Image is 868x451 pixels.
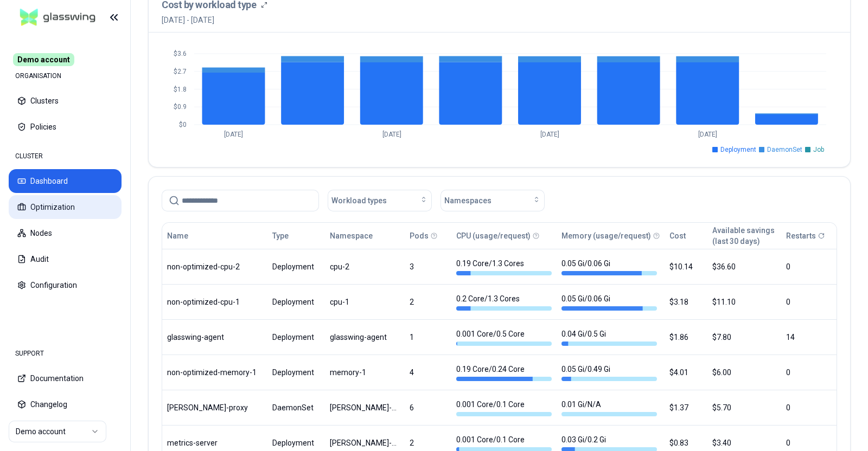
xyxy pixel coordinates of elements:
button: Optimization [9,195,122,219]
button: Namespace [330,225,373,247]
button: Type [272,225,289,247]
div: non-optimized-memory-1 [167,367,263,378]
div: Deployment [272,367,320,378]
div: 0.05 Gi / 0.06 Gi [561,258,657,275]
tspan: [DATE] [698,131,717,138]
span: [DATE] - [DATE] [162,15,267,25]
div: $10.14 [669,261,703,272]
div: 0.001 Core / 0.5 Core [456,328,552,346]
div: $3.18 [669,297,703,307]
tspan: [DATE] [224,131,243,138]
div: kube-system [330,437,399,448]
tspan: $1.8 [174,86,187,93]
div: $4.01 [669,367,703,378]
div: $36.60 [712,261,776,272]
button: Changelog [9,392,122,416]
div: $5.70 [712,402,776,413]
div: non-optimized-cpu-1 [167,297,263,307]
div: kube-proxy [167,402,263,413]
div: $1.86 [669,332,703,343]
div: CLUSTER [9,145,122,167]
span: Demo account [13,53,74,66]
tspan: $3.6 [174,50,187,57]
div: glasswing-agent [330,332,399,343]
div: non-optimized-cpu-2 [167,261,263,272]
div: $7.80 [712,332,776,343]
div: metrics-server [167,437,263,448]
div: 3 [410,261,446,272]
tspan: $0.9 [174,103,187,111]
div: 0.05 Gi / 0.06 Gi [561,293,657,311]
span: Namespaces [444,195,492,206]
tspan: $0 [179,121,187,128]
div: 14 [786,332,832,343]
span: Job [813,145,824,154]
button: Namespaces [441,190,545,211]
div: $0.83 [669,437,703,448]
button: Policies [9,115,122,139]
button: Name [167,225,188,247]
div: 0 [786,261,832,272]
div: 0.19 Core / 0.24 Core [456,364,552,381]
div: cpu-2 [330,261,399,272]
div: $6.00 [712,367,776,378]
div: Deployment [272,261,320,272]
button: Audit [9,247,122,271]
button: Memory (usage/request) [561,225,651,247]
button: Dashboard [9,169,122,193]
div: cpu-1 [330,297,399,307]
div: 0 [786,367,832,378]
tspan: [DATE] [540,131,559,138]
div: 0 [786,437,832,448]
div: DaemonSet [272,402,320,413]
div: 4 [410,367,446,378]
div: 0.01 Gi / N/A [561,399,657,416]
div: 0.05 Gi / 0.49 Gi [561,364,657,381]
span: Deployment [720,145,756,154]
button: Available savings(last 30 days) [712,225,775,247]
div: 6 [410,402,446,413]
div: 0.19 Core / 1.3 Cores [456,258,552,275]
div: SUPPORT [9,343,122,364]
span: DaemonSet [767,145,802,154]
div: Deployment [272,437,320,448]
div: 0.2 Core / 1.3 Cores [456,293,552,311]
img: GlassWing [16,5,100,30]
tspan: $2.7 [174,68,187,75]
div: 0 [786,402,832,413]
button: CPU (usage/request) [456,225,531,247]
button: Nodes [9,221,122,245]
div: 0 [786,297,832,307]
button: Cost [669,225,686,247]
div: $1.37 [669,402,703,413]
div: $3.40 [712,437,776,448]
button: Pods [410,225,429,247]
div: $11.10 [712,297,776,307]
div: 2 [410,297,446,307]
button: Clusters [9,89,122,113]
div: Deployment [272,332,320,343]
div: 2 [410,437,446,448]
div: 0.04 Gi / 0.5 Gi [561,328,657,346]
button: Documentation [9,366,122,390]
div: 1 [410,332,446,343]
div: memory-1 [330,367,399,378]
span: Workload types [331,195,387,206]
div: Deployment [272,297,320,307]
p: Restarts [786,230,816,241]
div: glasswing-agent [167,332,263,343]
div: 0.001 Core / 0.1 Core [456,399,552,416]
tspan: [DATE] [382,131,401,138]
div: kube-system [330,402,399,413]
div: ORGANISATION [9,65,122,87]
button: Workload types [328,190,432,211]
button: Configuration [9,273,122,297]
